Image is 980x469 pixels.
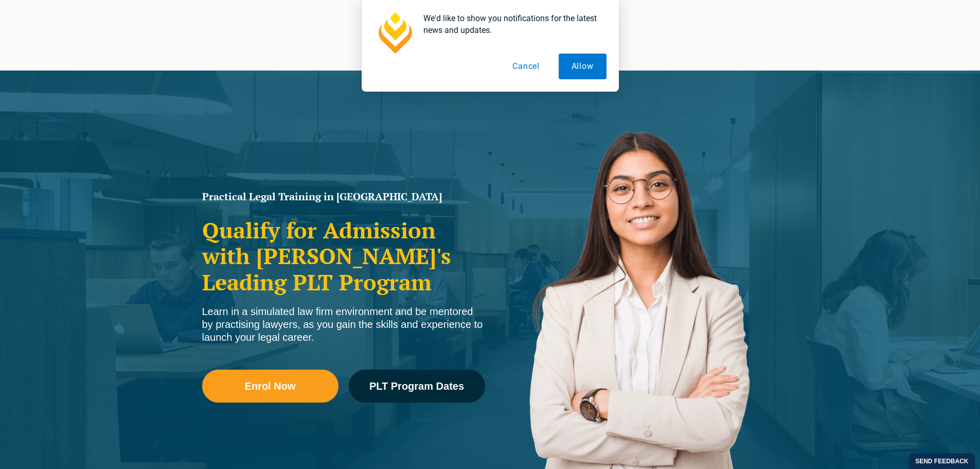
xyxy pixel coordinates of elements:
img: notification icon [374,12,415,54]
span: Enrol Now [245,381,296,391]
a: Enrol Now [202,370,338,403]
h1: Practical Legal Training in [GEOGRAPHIC_DATA] [202,192,485,202]
h2: Qualify for Admission with [PERSON_NAME]'s Leading PLT Program [202,217,485,295]
button: Cancel [500,54,553,79]
div: Learn in a simulated law firm environment and be mentored by practising lawyers, as you gain the ... [202,305,485,344]
button: Allow [559,54,607,79]
a: PLT Program Dates [349,370,485,403]
div: We'd like to show you notifications for the latest news and updates. [415,12,607,36]
span: PLT Program Dates [369,381,464,391]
